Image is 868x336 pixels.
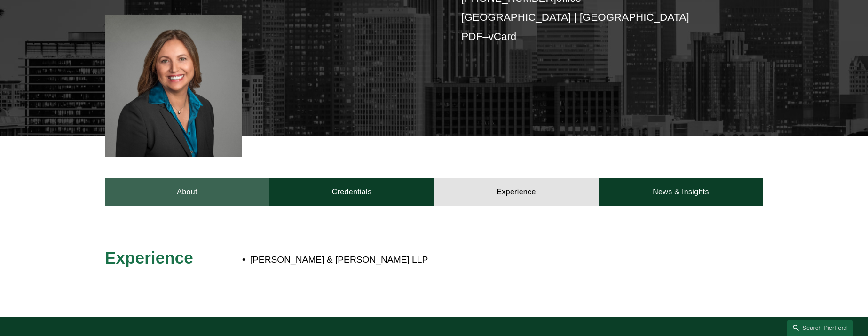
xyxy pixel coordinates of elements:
[461,31,482,42] a: PDF
[434,178,599,206] a: Experience
[489,31,517,42] a: vCard
[250,252,681,268] p: [PERSON_NAME] & [PERSON_NAME] LLP
[599,178,763,206] a: News & Insights
[105,178,269,206] a: About
[787,320,853,336] a: Search this site
[269,178,434,206] a: Credentials
[105,248,193,267] span: Experience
